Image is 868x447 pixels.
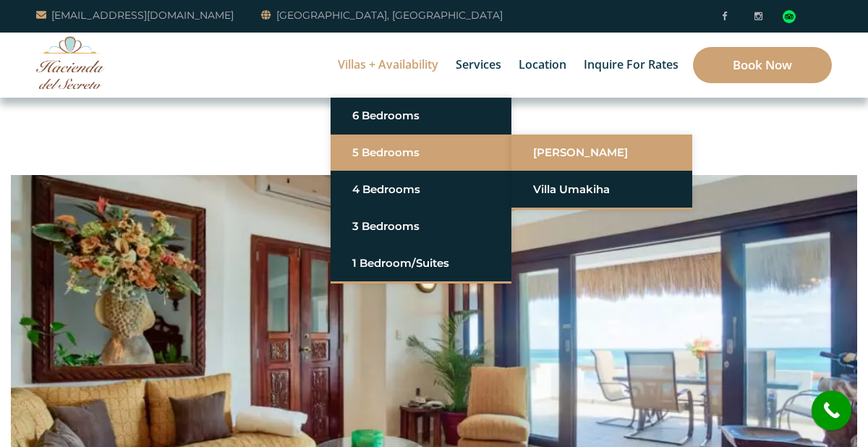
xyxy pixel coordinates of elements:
[352,103,490,129] a: 6 Bedrooms
[815,394,848,427] i: call
[36,7,234,24] a: [EMAIL_ADDRESS][DOMAIN_NAME]
[576,33,686,98] a: Inquire for Rates
[352,250,490,276] a: 1 Bedroom/Suites
[783,10,796,23] img: Tripadvisor_logomark.svg
[533,140,671,166] a: [PERSON_NAME]
[783,10,796,23] div: Read traveler reviews on Tripadvisor
[352,140,490,166] a: 5 Bedrooms
[812,391,851,430] a: call
[261,7,503,24] a: [GEOGRAPHIC_DATA], [GEOGRAPHIC_DATA]
[331,33,446,98] a: Villas + Availability
[448,33,509,98] a: Services
[352,213,490,239] a: 3 Bedrooms
[693,47,832,83] a: Book Now
[533,176,671,203] a: Villa Umakiha
[511,33,574,98] a: Location
[352,176,490,203] a: 4 Bedrooms
[36,36,105,89] img: Awesome Logo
